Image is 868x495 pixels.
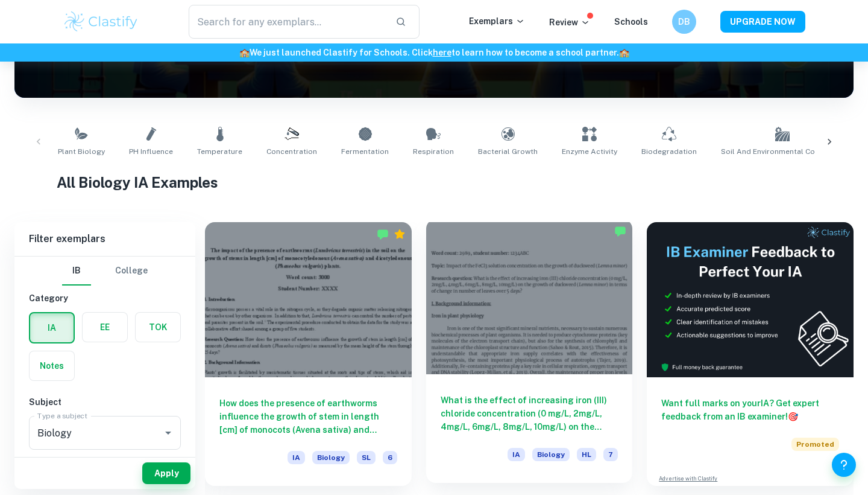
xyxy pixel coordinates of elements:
[549,16,590,29] p: Review
[720,11,805,33] button: UPGRADE NOW
[672,10,696,34] button: DB
[62,257,148,286] div: Filter type choice
[562,146,617,157] span: Enzyme Activity
[29,395,181,409] h6: Subject
[678,15,691,28] h6: DB
[433,48,451,57] a: here
[614,225,626,237] img: Marked
[136,313,180,342] button: TOK
[62,257,91,286] button: IB
[641,146,697,157] span: Biodegradation
[83,313,127,342] button: EE
[30,351,74,380] button: Notes
[197,146,242,157] span: Temperature
[532,448,570,461] span: Biology
[647,222,854,377] img: Thumbnail
[478,146,538,157] span: Bacterial Growth
[160,424,177,441] button: Open
[30,313,74,342] button: IA
[469,14,525,28] p: Exemplars
[37,410,87,421] label: Type a subject
[659,474,717,483] a: Advertise with Clastify
[577,448,596,461] span: HL
[312,451,350,464] span: Biology
[788,412,798,421] span: 🎯
[341,146,389,157] span: Fermentation
[205,222,412,486] a: How does the presence of earthworms influence the growth of stem in length [cm] of monocots (Aven...
[129,146,173,157] span: pH Influence
[832,453,856,477] button: Help and Feedback
[603,448,618,461] span: 7
[377,228,389,240] img: Marked
[721,146,844,157] span: Soil and Environmental Conditions
[441,394,618,433] h6: What is the effect of increasing iron (III) chloride concentration (0 mg/L, 2mg/L, 4mg/L, 6mg/L, ...
[239,48,250,57] span: 🏫
[142,462,190,484] button: Apply
[63,10,139,34] img: Clastify logo
[288,451,305,464] span: IA
[614,17,648,27] a: Schools
[115,257,148,286] button: College
[394,228,406,240] div: Premium
[266,146,317,157] span: Concentration
[14,222,195,256] h6: Filter exemplars
[2,46,866,59] h6: We just launched Clastify for Schools. Click to learn how to become a school partner.
[383,451,397,464] span: 6
[357,451,376,464] span: SL
[219,397,397,436] h6: How does the presence of earthworms influence the growth of stem in length [cm] of monocots (Aven...
[508,448,525,461] span: IA
[791,438,839,451] span: Promoted
[647,222,854,486] a: Want full marks on yourIA? Get expert feedback from an IB examiner!PromotedAdvertise with Clastify
[426,222,633,486] a: What is the effect of increasing iron (III) chloride concentration (0 mg/L, 2mg/L, 4mg/L, 6mg/L, ...
[29,292,181,305] h6: Category
[57,171,812,193] h1: All Biology IA Examples
[58,146,105,157] span: Plant Biology
[413,146,454,157] span: Respiration
[189,5,386,39] input: Search for any exemplars...
[619,48,629,57] span: 🏫
[661,397,839,423] h6: Want full marks on your IA ? Get expert feedback from an IB examiner!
